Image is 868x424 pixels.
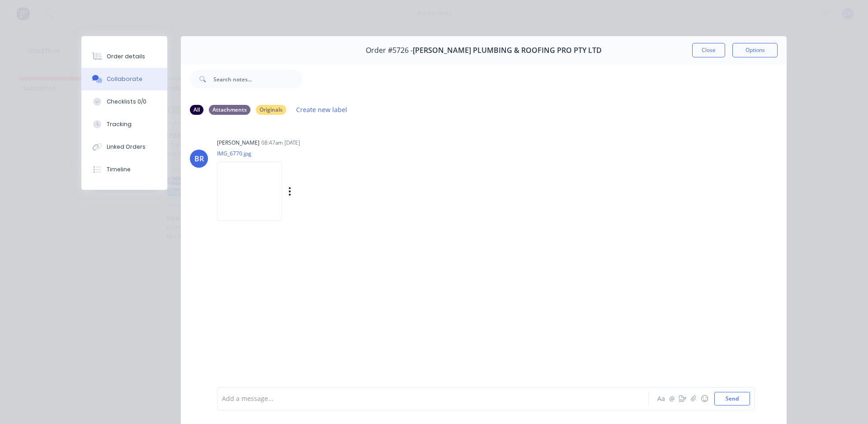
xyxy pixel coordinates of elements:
button: Options [732,43,778,57]
button: Collaborate [81,68,167,90]
span: Order #5726 - [366,46,413,55]
div: Checklists 0/0 [107,98,146,106]
div: Order details [107,52,145,61]
button: Order details [81,45,167,68]
button: Tracking [81,113,167,136]
div: Collaborate [107,75,142,83]
button: Checklists 0/0 [81,90,167,113]
p: IMG_6770.jpg [217,150,383,157]
button: Linked Orders [81,136,167,158]
button: Create new label [292,104,352,116]
div: Attachments [209,105,250,115]
div: Linked Orders [107,143,146,151]
div: BR [194,153,204,164]
div: All [190,105,203,115]
div: 08:47am [DATE] [261,139,300,147]
button: @ [666,393,677,404]
div: [PERSON_NAME] [217,139,259,147]
div: Tracking [107,120,132,128]
button: Send [714,392,750,405]
button: ☺ [699,393,710,404]
div: Timeline [107,165,131,174]
div: Originals [256,105,286,115]
input: Search notes... [213,70,303,88]
span: [PERSON_NAME] PLUMBING & ROOFING PRO PTY LTD [413,46,602,55]
button: Aa [656,393,666,404]
button: Close [692,43,725,57]
button: Timeline [81,158,167,181]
